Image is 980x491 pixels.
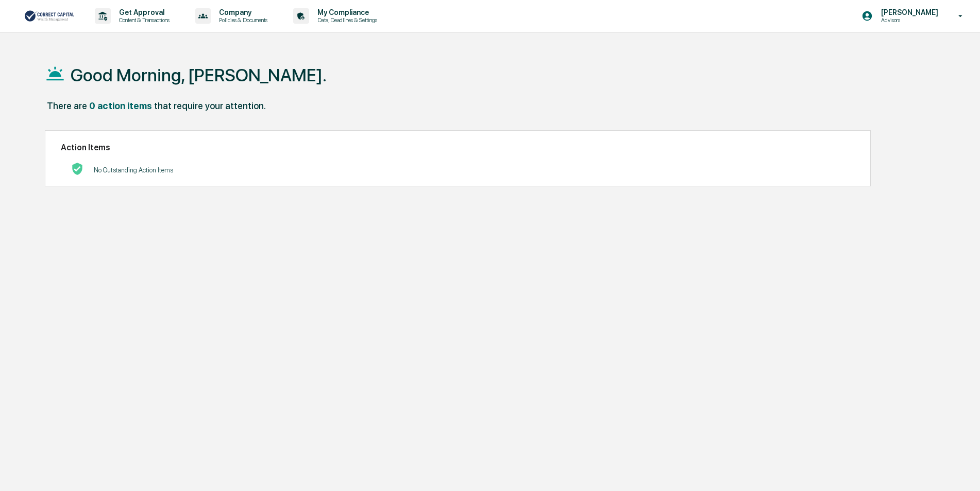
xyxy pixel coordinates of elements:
[873,16,943,24] p: Advisors
[94,166,173,174] p: No Outstanding Action Items
[47,100,87,111] div: There are
[71,65,327,85] h1: Good Morning, [PERSON_NAME].
[25,9,74,23] img: logo
[71,163,83,175] img: No Actions logo
[89,100,152,111] div: 0 action items
[309,8,382,16] p: My Compliance
[154,100,266,111] div: that require your attention.
[873,8,943,16] p: [PERSON_NAME]
[111,8,175,16] p: Get Approval
[309,16,382,24] p: Data, Deadlines & Settings
[111,16,175,24] p: Content & Transactions
[61,143,855,152] h2: Action Items
[211,8,273,16] p: Company
[211,16,273,24] p: Policies & Documents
